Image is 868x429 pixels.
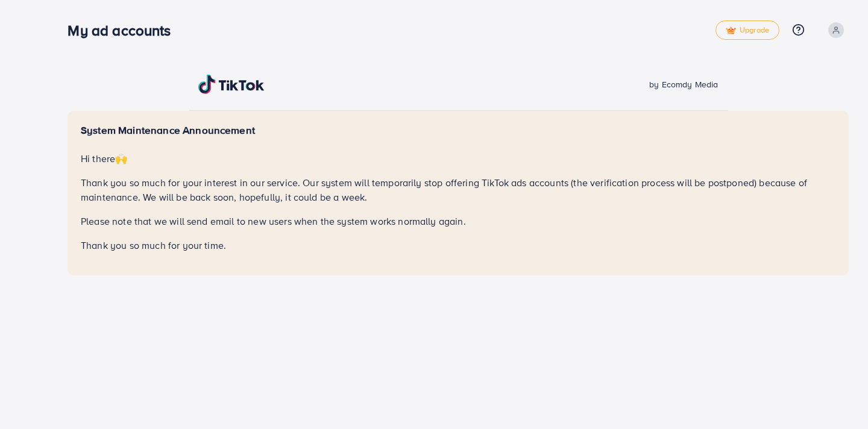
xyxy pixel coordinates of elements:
[715,20,779,40] a: tickUpgrade
[81,238,835,252] p: Thank you so much for your time.
[81,124,835,137] h5: System Maintenance Announcement
[81,175,835,204] p: Thank you so much for your interest in our service. Our system will temporarily stop offering Tik...
[115,152,127,165] span: 🙌
[726,26,769,35] span: Upgrade
[81,151,835,166] p: Hi there
[81,214,835,228] p: Please note that we will send email to new users when the system works normally again.
[68,22,180,39] h3: My ad accounts
[649,78,718,90] span: by Ecomdy Media
[726,27,736,35] img: tick
[198,75,265,94] img: TikTok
